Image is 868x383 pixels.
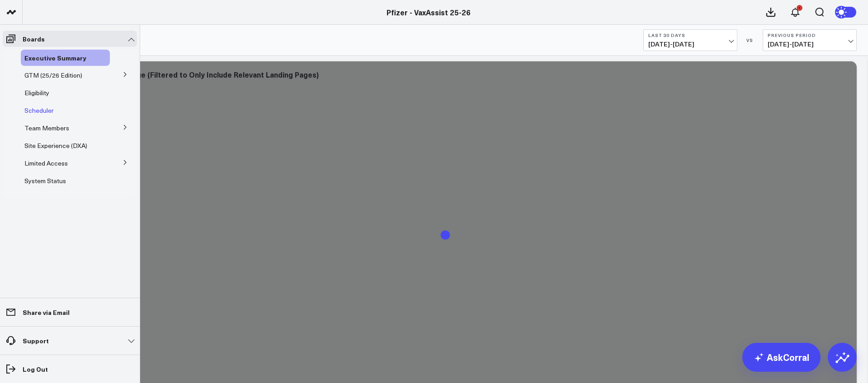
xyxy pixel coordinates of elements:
[24,72,82,79] a: GTM (25/26 Edition)
[23,35,45,42] p: Boards
[24,160,68,167] a: Limited Access
[643,29,737,51] button: Last 30 Days[DATE]-[DATE]
[648,32,732,38] b: Last 30 Days
[24,159,68,167] span: Limited Access
[24,54,86,61] a: Executive Summary
[768,41,852,48] span: [DATE] - [DATE]
[742,343,821,372] a: AskCorral
[24,142,87,149] a: Site Experience (DXA)
[3,361,137,377] a: Log Out
[24,141,87,150] span: Site Experience (DXA)
[763,29,857,51] button: Previous Period[DATE]-[DATE]
[24,71,82,79] span: GTM (25/26 Edition)
[24,177,66,185] a: System Status
[648,41,732,48] span: [DATE] - [DATE]
[24,106,54,115] span: Scheduler
[23,309,70,316] p: Share via Email
[24,53,86,62] span: Executive Summary
[768,32,852,38] b: Previous Period
[41,69,319,79] div: Performance by Landing Page (Filtered to Only Include Relevant Landing Pages)
[797,5,802,11] div: 1
[24,89,49,97] a: Eligibility
[742,37,758,43] div: VS
[23,337,49,344] p: Support
[24,88,49,97] span: Eligibility
[23,365,48,373] p: Log Out
[24,176,66,185] span: System Status
[24,124,69,132] span: Team Members
[24,107,54,114] a: Scheduler
[387,7,471,17] a: Pfizer - VaxAssist 25-26
[24,125,69,132] a: Team Members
